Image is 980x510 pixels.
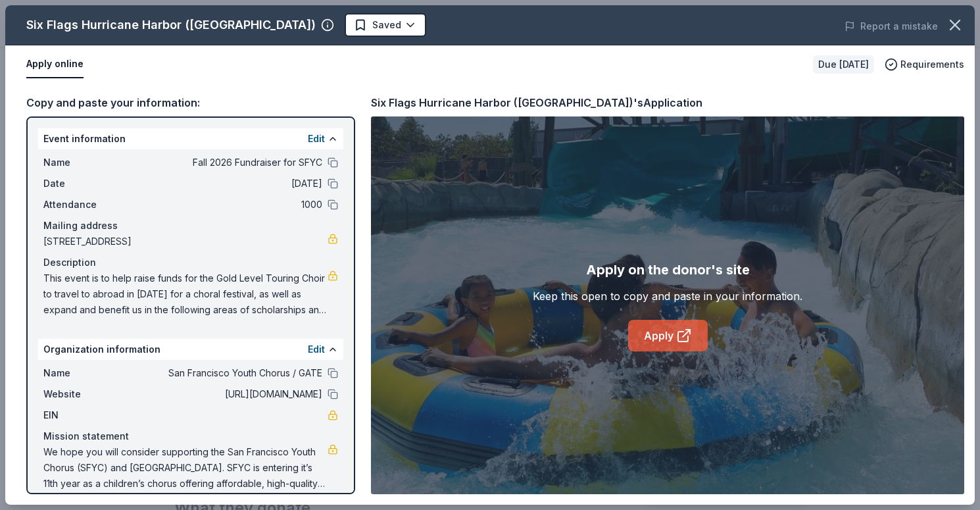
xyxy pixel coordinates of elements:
div: Description [43,255,338,270]
span: [STREET_ADDRESS] [43,234,328,249]
div: Due [DATE] [813,55,874,74]
div: Six Flags Hurricane Harbor ([GEOGRAPHIC_DATA])'s Application [371,94,702,111]
span: Date [43,176,132,191]
button: Report a mistake [845,18,938,34]
span: EIN [43,407,132,423]
span: San Francisco Youth Chorus / GATE [132,365,322,381]
button: Edit [308,131,325,147]
span: Requirements [900,57,964,72]
div: Keep this open to copy and paste in your information. [533,288,802,304]
span: [DATE] [132,176,322,191]
span: 1000 [132,197,322,213]
div: Apply on the donor's site [586,259,750,280]
a: Apply [628,320,708,351]
span: Attendance [43,197,132,213]
div: Mission statement [43,428,338,444]
div: Organization information [38,339,343,360]
button: Apply online [26,51,84,78]
div: Six Flags Hurricane Harbor ([GEOGRAPHIC_DATA]) [26,14,316,36]
span: Name [43,365,132,381]
span: Fall 2026 Fundraiser for SFYC [132,155,322,170]
button: Saved [345,13,426,37]
div: Mailing address [43,218,338,234]
span: [URL][DOMAIN_NAME] [132,386,322,402]
span: We hope you will consider supporting the San Francisco Youth Chorus (SFYC) and [GEOGRAPHIC_DATA].... [43,444,328,492]
div: Copy and paste your information: [26,94,355,111]
button: Requirements [885,57,964,72]
span: This event is to help raise funds for the Gold Level Touring Choir to travel to abroad in [DATE] ... [43,270,328,318]
span: Name [43,155,132,170]
span: Saved [372,17,401,33]
div: Event information [38,128,343,149]
span: Website [43,386,132,402]
button: Edit [308,342,325,357]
